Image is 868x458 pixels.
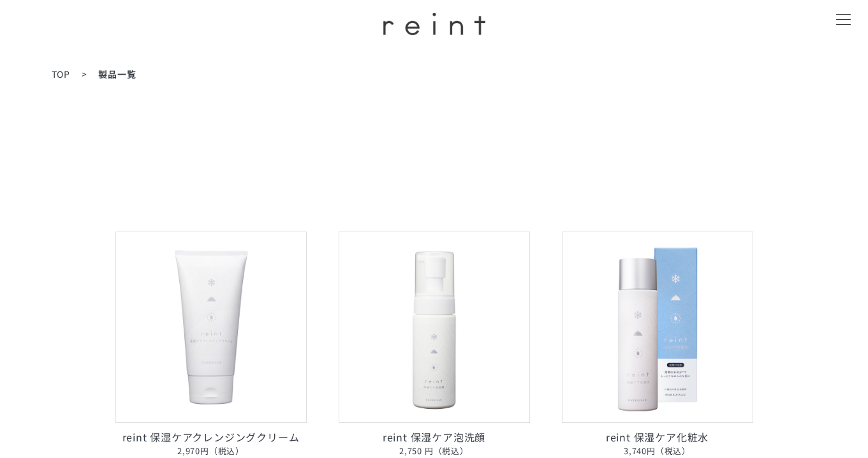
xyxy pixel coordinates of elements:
a: reint 保湿ケアクレンジングクリーム reint 保湿ケアクレンジングクリーム2,970円（税込） [115,232,307,458]
span: 2,970円（税込） [115,445,307,458]
img: reint 保湿ケアクレンジングクリーム [115,232,307,423]
p: reint 保湿ケア化粧水 [562,429,753,458]
span: 2,750 円（税込） [339,445,530,458]
img: reint 保湿ケア化粧水 [562,232,753,423]
p: reint 保湿ケアクレンジングクリーム [115,429,307,458]
span: 3,740円（税込） [562,445,753,458]
p: reint 保湿ケア泡洗顔 [339,429,530,458]
a: reint 保湿ケア化粧水 reint 保湿ケア化粧水3,740円（税込） [562,232,753,458]
a: reint 保湿ケア泡洗顔 reint 保湿ケア泡洗顔2,750 円（税込） [339,232,530,458]
img: reint 保湿ケア泡洗顔 [339,232,530,423]
a: TOP [52,68,70,80]
img: ロゴ [383,13,485,35]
